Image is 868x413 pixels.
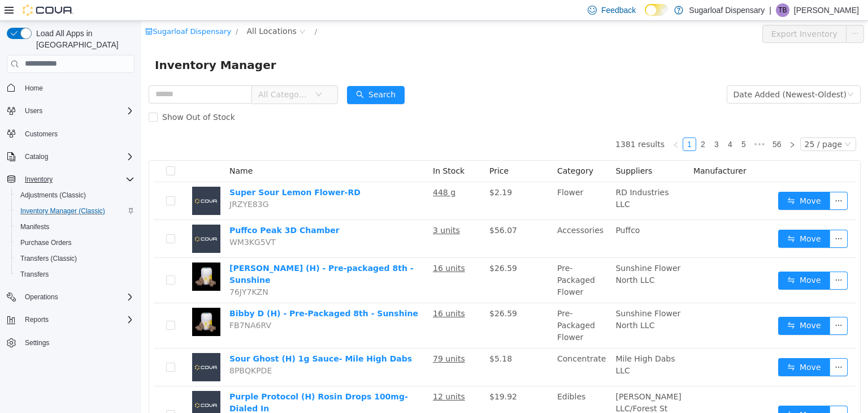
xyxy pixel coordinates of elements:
td: Concentrate [411,328,470,365]
img: Sour Ghost (H) 1g Sauce- Mile High Dabs placeholder [51,332,79,360]
span: Reports [25,315,49,324]
div: 25 / page [663,117,701,130]
a: icon: shopSugarloaf Dispensary [4,6,90,15]
nav: Complex example [7,75,134,381]
span: Purchase Orders [20,238,72,247]
span: Inventory [20,173,134,186]
span: Manifests [20,222,49,231]
li: Next Page [644,117,658,130]
button: Home [2,80,139,96]
span: Inventory Manager [14,35,142,53]
span: $19.92 [348,371,376,380]
a: Home [20,81,47,95]
li: Previous Page [528,117,541,130]
li: 1 [541,117,555,130]
span: Operations [20,290,134,304]
a: Adjustments (Classic) [16,188,90,202]
span: Adjustments (Classic) [16,188,134,202]
i: icon: down [703,120,710,128]
span: Show Out of Stock [16,92,98,101]
u: 3 units [292,205,319,214]
li: 5 [596,117,609,130]
span: 76JY7KZN [88,266,127,276]
button: icon: ellipsis [688,171,706,189]
span: Inventory Manager (Classic) [20,206,105,216]
i: icon: down [174,70,181,78]
button: icon: swapMove [637,171,689,189]
td: Pre-Packaged Flower [411,237,470,282]
li: 56 [627,117,644,130]
a: Transfers [16,268,53,281]
span: $26.59 [348,288,376,297]
span: Settings [25,338,49,347]
span: Load All Apps in [GEOGRAPHIC_DATA] [32,28,134,50]
i: icon: right [648,121,654,127]
span: / [173,6,176,15]
button: icon: swapMove [637,385,689,403]
span: Settings [20,335,134,350]
li: 3 [568,117,582,130]
a: 56 [628,117,644,130]
span: Category [416,145,452,154]
button: Users [20,104,47,118]
span: Dark Mode [645,16,645,16]
span: Name [88,145,111,154]
i: icon: shop [4,7,11,14]
span: Inventory Manager (Classic) [16,204,134,218]
button: icon: ellipsis [705,4,723,22]
span: In Stock [292,145,323,154]
span: All Locations [106,4,155,16]
span: TB [778,3,787,17]
a: Bibby D (H) - Pre-Packaged 8th - Sunshine [88,288,277,297]
span: 8PBQKPDE [88,345,131,354]
span: Purchase Orders [16,236,134,249]
span: Sunshine Flower North LLC [474,288,539,309]
a: Purple Protocol (H) Rosin Drops 100mg-Dialed In [88,371,267,392]
span: Manufacturer [552,145,605,154]
button: Catalog [2,149,139,165]
button: Catalog [20,150,53,164]
a: Customers [20,127,62,141]
p: | [769,3,771,17]
img: Purple Protocol (H) Rosin Drops 100mg-Dialed In placeholder [51,370,79,398]
i: icon: left [531,121,538,127]
img: Cova [23,5,73,16]
span: Suppliers [474,145,511,154]
span: Home [25,84,43,93]
span: RD Industries LLC [474,167,527,188]
button: icon: swapMove [637,251,689,269]
li: 1381 results [474,117,523,130]
span: $5.18 [348,333,371,342]
span: Manifests [16,220,134,234]
button: icon: ellipsis [688,385,706,403]
span: Transfers (Classic) [20,254,77,263]
span: Customers [20,127,134,141]
span: Inventory [25,175,53,184]
button: icon: swapMove [637,337,689,355]
button: Inventory [20,173,57,186]
span: Catalog [25,152,48,161]
span: Mile High Dabs LLC [474,333,533,354]
span: Users [25,106,42,115]
td: Accessories [411,199,470,237]
a: [PERSON_NAME] (H) - Pre-packaged 8th - Sunshine [88,243,272,264]
span: JRZYE83G [88,179,128,188]
button: Inventory [2,171,139,187]
button: icon: swapMove [637,296,689,314]
div: Date Added (Newest-Oldest) [592,65,705,82]
button: Adjustments (Classic) [11,187,139,203]
button: Transfers [11,266,139,282]
button: icon: ellipsis [688,296,706,314]
u: 448 g [292,167,314,176]
span: Transfers [20,270,49,279]
a: Inventory Manager (Classic) [16,204,110,218]
button: Operations [20,290,63,304]
img: Super Sour Lemon Flower-RD placeholder [51,166,79,194]
span: Operations [25,292,58,302]
a: 3 [569,117,581,130]
span: Puffco [474,205,498,214]
span: / [94,6,97,15]
button: Inventory Manager (Classic) [11,203,139,219]
span: $2.19 [348,167,371,176]
button: Users [2,103,139,119]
